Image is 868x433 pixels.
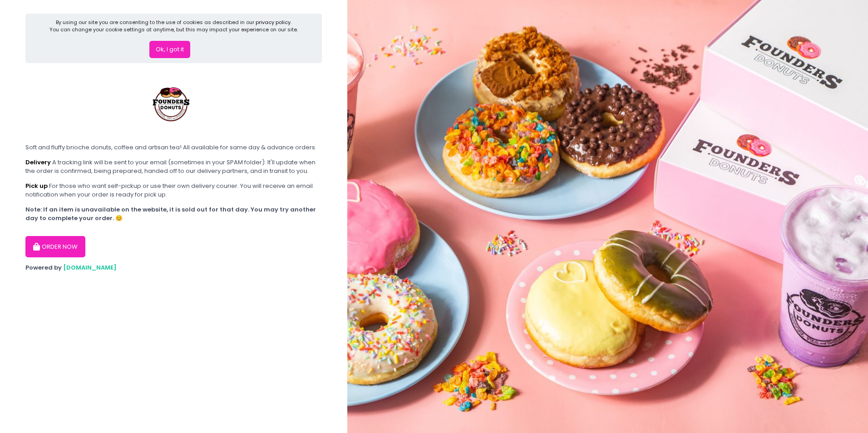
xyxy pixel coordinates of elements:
[25,205,322,223] div: Note: If an item is unavailable on the website, it is sold out for that day. You may try another ...
[25,182,322,199] div: For those who want self-pickup or use their own delivery courier. You will receive an email notif...
[25,143,322,152] div: Soft and fluffy brioche donuts, coffee and artisan tea! All available for same day & advance orders.
[25,158,51,167] b: Delivery
[49,19,298,34] div: By using our site you are consenting to the use of cookies as described in our You can change you...
[256,19,291,26] a: privacy policy.
[25,236,85,258] button: ORDER NOW
[63,263,117,272] a: [DOMAIN_NAME]
[25,263,322,272] div: Powered by
[25,158,322,176] div: A tracking link will be sent to your email (sometimes in your SPAM folder). It'll update when the...
[149,41,190,58] button: Ok, I got it
[138,69,206,137] img: Founders Donuts
[25,182,48,190] b: Pick up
